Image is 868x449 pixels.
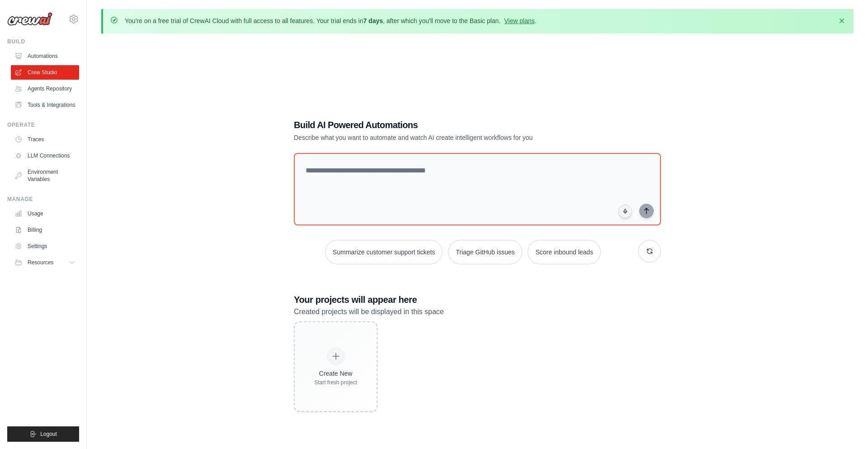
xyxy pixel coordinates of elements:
[294,306,661,318] p: Created projects will be displayed in this space
[40,430,57,438] span: Logout
[7,196,79,203] div: Manage
[314,369,357,378] div: Create New
[7,12,52,26] img: Logo
[504,17,534,24] a: View plans
[11,223,79,237] a: Billing
[11,81,79,96] a: Agents Repository
[618,205,632,218] button: Click to speak your automation idea
[11,206,79,221] a: Usage
[363,17,383,24] strong: 7 days
[11,132,79,147] a: Traces
[11,98,79,112] a: Tools & Integrations
[638,240,661,263] button: Get new suggestions
[7,426,79,442] button: Logout
[11,49,79,63] a: Automations
[125,16,537,25] p: You're on a free trial of CrewAI Cloud with full access to all features. Your trial ends in , aft...
[325,240,443,264] button: Summarize customer support tickets
[528,240,601,264] button: Score inbound leads
[294,119,598,131] h1: Build AI Powered Automations
[448,240,522,264] button: Triage GitHub issues
[314,379,357,386] div: Start fresh project
[7,38,79,45] div: Build
[11,148,79,163] a: LLM Connections
[294,293,661,306] h3: Your projects will appear here
[11,165,79,186] a: Environment Variables
[11,255,79,270] button: Resources
[7,121,79,129] div: Operate
[11,239,79,253] a: Settings
[294,133,598,142] p: Describe what you want to automate and watch AI create intelligent workflows for you
[28,259,53,266] span: Resources
[11,65,79,80] a: Crew Studio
